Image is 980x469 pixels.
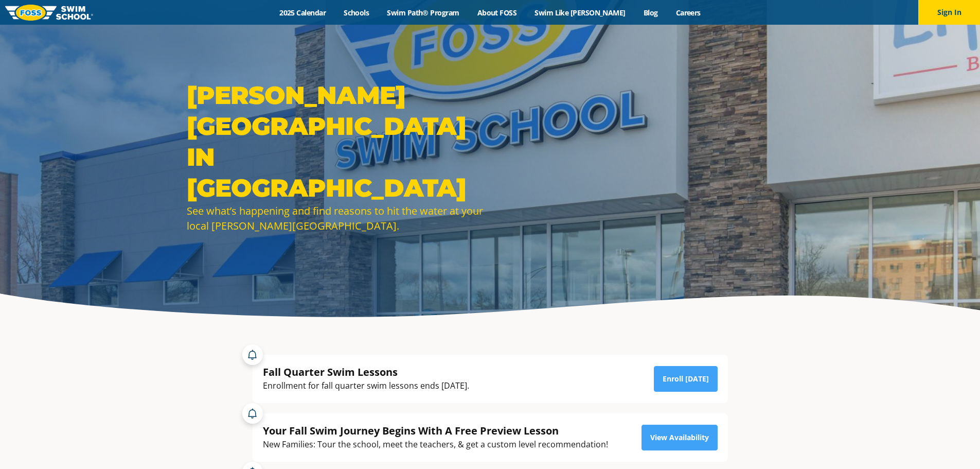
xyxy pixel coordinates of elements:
[263,438,608,451] div: New Families: Tour the school, meet the teachers, & get a custom level recommendation!
[468,8,526,18] a: About FOSS
[526,8,635,18] a: Swim Like [PERSON_NAME]
[187,80,485,203] h1: [PERSON_NAME][GEOGRAPHIC_DATA] in [GEOGRAPHIC_DATA]
[667,8,709,18] a: Careers
[335,8,378,18] a: Schools
[263,365,469,379] div: Fall Quarter Swim Lessons
[378,8,468,18] a: Swim Path® Program
[187,203,485,233] div: See what’s happening and find reasons to hit the water at your local [PERSON_NAME][GEOGRAPHIC_DATA].
[263,379,469,393] div: Enrollment for fall quarter swim lessons ends [DATE].
[263,424,608,438] div: Your Fall Swim Journey Begins With A Free Preview Lesson
[271,8,335,18] a: 2025 Calendar
[654,366,718,392] a: Enroll [DATE]
[634,8,667,18] a: Blog
[642,425,718,450] a: View Availability
[5,5,93,21] img: FOSS Swim School Logo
